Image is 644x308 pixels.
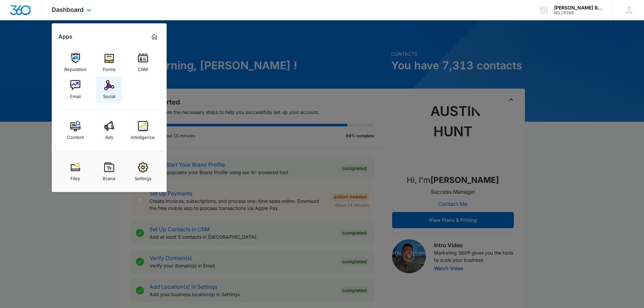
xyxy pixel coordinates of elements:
div: account name [554,5,603,10]
a: Brand [96,159,122,185]
div: Ads [105,131,113,140]
div: Content [67,131,84,140]
div: Forms [103,63,116,72]
a: CRM [130,50,156,75]
div: CRM [138,63,148,72]
a: Reputation [63,50,88,75]
a: Marketing 360® Dashboard [149,31,160,42]
div: Settings [135,172,151,181]
div: Email [70,90,81,99]
a: Content [63,118,88,143]
a: Settings [130,159,156,185]
a: Email [63,77,88,102]
div: Reputation [64,63,87,72]
a: Forms [96,50,122,75]
div: Intelligence [131,131,155,140]
a: Ads [96,118,122,143]
a: Social [96,77,122,102]
span: Dashboard [52,6,84,13]
div: Files [70,172,80,181]
div: account id [554,10,603,15]
a: Files [63,159,88,185]
h2: Apps [58,33,72,40]
div: Social [103,90,115,99]
a: Intelligence [130,118,156,143]
div: Brand [103,172,115,181]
